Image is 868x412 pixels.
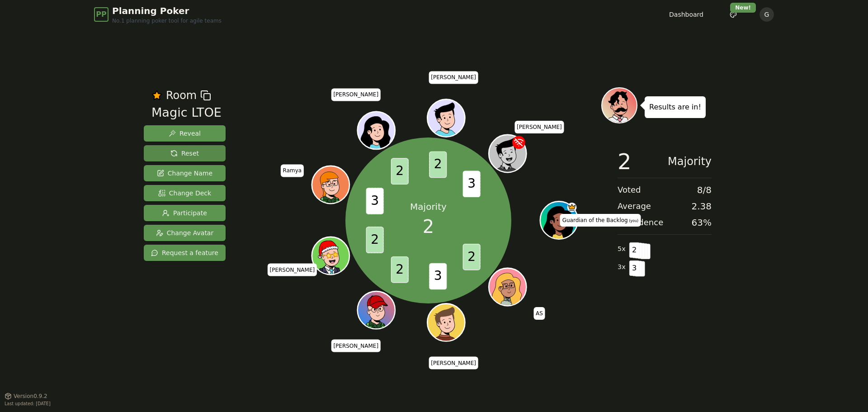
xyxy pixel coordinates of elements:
button: Request a feature [144,245,226,261]
span: PP [96,9,106,20]
span: Participate [162,208,207,218]
span: Voted [618,184,641,196]
div: New! [730,3,756,13]
span: 2.38 [691,200,712,213]
span: 5 x [618,244,626,254]
button: Remove as favourite [151,87,162,104]
button: Participate [144,205,226,221]
span: Average [618,200,651,213]
a: Dashboard [669,10,703,19]
span: 2 [391,256,409,283]
span: 3 [629,260,640,276]
span: Click to change your name [268,264,317,276]
span: 3 [463,171,481,198]
p: Results are in! [649,101,701,114]
span: Request a feature [151,248,218,257]
span: 2 [366,227,384,253]
p: Majority [410,200,447,213]
span: Room [166,87,197,104]
span: 2 [463,244,481,270]
span: No.1 planning poker tool for agile teams [112,17,222,24]
div: Magic LTOE [151,104,222,122]
span: Majority [668,151,712,172]
button: Change Name [144,165,226,181]
span: 2 [423,213,434,240]
span: Change Avatar [156,228,214,237]
span: Click to change your name [331,340,381,352]
span: 2 [391,158,409,185]
span: 3 x [618,262,626,272]
button: Change Avatar [144,225,226,241]
span: Guardian of the Backlog is the host [567,203,577,212]
span: Change Deck [158,189,211,198]
a: PPPlanning PokerNo.1 planning poker tool for agile teams [94,5,222,24]
span: Last updated: [DATE] [5,401,51,406]
span: Reset [170,149,199,158]
button: New! [725,6,741,23]
span: Version 0.9.2 [14,393,47,400]
span: 2 [618,151,632,172]
span: 63 % [692,216,712,229]
span: Reveal [169,129,201,138]
button: G [759,7,774,22]
span: 3 [366,188,384,214]
span: Click to change your name [429,357,478,369]
span: Change Name [157,169,212,178]
button: Reset [144,145,226,161]
span: (you) [628,219,639,223]
button: Version0.9.2 [5,393,47,400]
span: Click to change your name [281,165,304,177]
span: Click to change your name [560,214,641,227]
span: Planning Poker [112,5,222,17]
button: Click to change your avatar [542,203,577,238]
span: Click to change your name [533,307,545,320]
button: Change Deck [144,185,226,201]
span: Click to change your name [429,71,478,84]
span: 3 [429,263,447,290]
span: Click to change your name [331,89,381,101]
span: 2 [429,152,447,178]
span: 8 / 8 [697,184,712,196]
button: Reveal [144,125,226,142]
span: Click to change your name [514,121,564,133]
span: 2 [629,242,640,258]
